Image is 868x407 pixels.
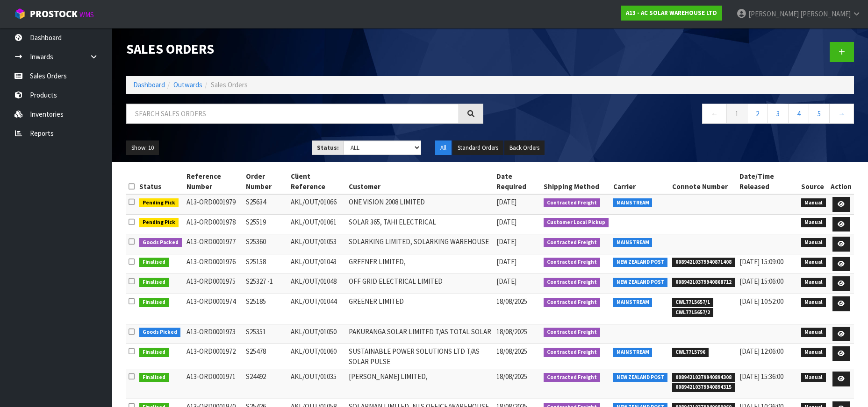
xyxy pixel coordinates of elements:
td: S25158 [244,254,289,274]
th: Reference Number [184,169,244,194]
small: WMS [79,10,94,19]
th: Carrier [611,169,670,194]
th: Date Required [494,169,541,194]
span: Contracted Freight [544,278,600,287]
th: Connote Number [670,169,737,194]
span: Finalised [139,348,169,357]
td: GREENER LIMITED [346,294,495,324]
td: AKL/OUT/01043 [288,254,346,274]
a: → [829,104,854,124]
img: cube-alt.png [14,8,26,20]
th: Action [828,169,854,194]
span: Manual [801,218,826,227]
td: AKL/OUT/01061 [288,214,346,234]
td: AKL/OUT/01053 [288,234,346,254]
td: S25327 -1 [244,274,289,294]
td: ONE VISION 2008 LIMITED [346,194,495,214]
a: 4 [788,104,809,124]
td: AKL/OUT/01066 [288,194,346,214]
td: S25351 [244,324,289,344]
span: MAINSTREAM [613,298,653,307]
td: A13-ORD0001972 [184,344,244,369]
span: Manual [801,348,826,357]
nav: Page navigation [497,104,854,126]
a: ← [702,104,727,124]
td: GREENER LIMITED, [346,254,495,274]
td: AKL/OUT/01050 [288,324,346,344]
span: [PERSON_NAME] [748,9,799,18]
span: [DATE] 12:06:00 [739,347,783,356]
td: A13-ORD0001976 [184,254,244,274]
span: [DATE] 15:36:00 [739,372,783,381]
th: Date/Time Released [737,169,799,194]
span: Manual [801,238,826,247]
span: [DATE] 15:06:00 [739,277,783,286]
span: Contracted Freight [544,258,600,267]
span: Goods Packed [139,238,182,247]
span: Finalised [139,258,169,267]
a: Outwards [173,80,202,89]
td: AKL/OUT/01060 [288,344,346,369]
span: CWL7715657/1 [672,298,713,307]
span: Contracted Freight [544,198,600,208]
td: SOLARKING LIMITED, SOLARKING WAREHOUSE [346,234,495,254]
span: Contracted Freight [544,328,600,337]
strong: A13 - AC SOLAR WAREHOUSE LTD [626,9,717,17]
button: Show: 10 [126,140,159,155]
a: 5 [809,104,830,124]
span: 00894210379940871408 [672,258,735,267]
span: 00894210379940894308 [672,373,735,382]
button: Back Orders [504,140,545,155]
strong: Status: [317,144,339,152]
span: MAINSTREAM [613,238,653,247]
span: [PERSON_NAME] [800,9,851,18]
span: Contracted Freight [544,373,600,382]
span: NEW ZEALAND POST [613,373,668,382]
td: A13-ORD0001971 [184,369,244,399]
a: 1 [726,104,747,124]
span: Contracted Freight [544,298,600,307]
span: Goods Picked [139,328,180,337]
th: Customer [346,169,495,194]
span: [DATE] [496,257,516,266]
span: Manual [801,278,826,287]
td: A13-ORD0001977 [184,234,244,254]
span: 18/08/2025 [496,297,527,306]
span: Sales Orders [211,80,248,89]
span: Manual [801,258,826,267]
td: S25478 [244,344,289,369]
span: Pending Pick [139,218,179,227]
td: [PERSON_NAME] LIMITED, [346,369,495,399]
td: SOLAR 365, TAHI ELECTRICAL [346,214,495,234]
td: AKL/OUT/01035 [288,369,346,399]
td: A13-ORD0001974 [184,294,244,324]
span: Manual [801,328,826,337]
span: Customer Local Pickup [544,218,609,227]
span: Contracted Freight [544,238,600,247]
td: S25519 [244,214,289,234]
span: Finalised [139,278,169,287]
span: [DATE] [496,237,516,246]
td: A13-ORD0001973 [184,324,244,344]
td: A13-ORD0001975 [184,274,244,294]
span: NEW ZEALAND POST [613,278,668,287]
span: Manual [801,298,826,307]
span: [DATE] 10:52:00 [739,297,783,306]
td: A13-ORD0001979 [184,194,244,214]
span: [DATE] [496,277,516,286]
th: Status [137,169,184,194]
span: Manual [801,198,826,208]
span: [DATE] [496,197,516,206]
td: AKL/OUT/01048 [288,274,346,294]
span: CWL7715796 [672,348,709,357]
h1: Sales Orders [126,42,483,57]
td: S25360 [244,234,289,254]
td: S25634 [244,194,289,214]
a: Dashboard [133,80,165,89]
a: 2 [747,104,768,124]
span: 18/08/2025 [496,347,527,356]
button: All [435,140,452,155]
span: ProStock [30,8,78,20]
span: 00894210379940894315 [672,383,735,392]
span: Contracted Freight [544,348,600,357]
